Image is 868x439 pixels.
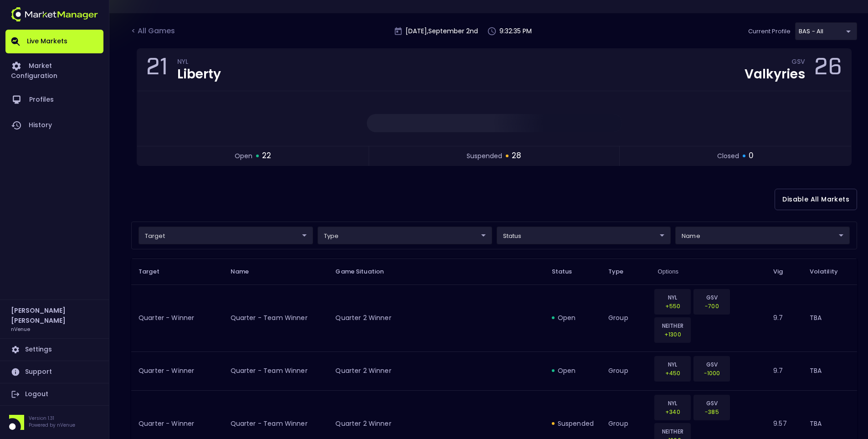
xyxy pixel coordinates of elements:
div: target [675,227,850,244]
p: Version 1.31 [29,415,75,422]
p: +1300 [660,330,685,339]
span: Type [608,268,636,276]
div: Valkyries [745,68,805,81]
span: Volatility [810,268,850,276]
td: Quarter - Team Winner [223,284,329,351]
a: History [5,113,103,138]
p: 9:32:35 PM [499,26,532,36]
p: Current Profile [748,27,791,36]
div: target [318,227,492,244]
a: Market Configuration [5,53,103,87]
p: -1000 [699,369,724,377]
td: Quarter 2 Winner [328,351,544,390]
div: suspended [552,419,594,428]
div: target [139,227,313,244]
span: closed [717,151,739,161]
h3: nVenue [11,325,30,332]
td: TBA [802,351,857,390]
td: 9.7 [766,351,802,390]
div: 21 [146,56,168,83]
span: open [235,151,252,161]
td: group [601,284,650,351]
td: Quarter 2 Winner [328,284,544,351]
a: Settings [5,339,103,361]
span: 0 [749,150,754,162]
p: NEITHER [660,427,685,436]
p: GSV [699,360,724,369]
p: GSV [699,293,724,302]
span: 28 [512,150,521,162]
p: -385 [699,408,724,416]
span: Vig [773,268,795,276]
div: GSV [791,59,805,67]
td: TBA [802,284,857,351]
p: +450 [660,369,685,377]
p: NYL [660,360,685,369]
td: 9.7 [766,284,802,351]
p: GSV [699,399,724,408]
span: Target [139,268,171,276]
p: NEITHER [660,321,685,330]
a: Profiles [5,87,103,113]
div: open [552,313,594,322]
span: suspended [467,151,502,161]
span: Game Situation [335,268,395,276]
a: Logout [5,383,103,405]
td: group [601,351,650,390]
div: target [795,22,857,40]
a: Live Markets [5,30,103,53]
p: Powered by nVenue [29,422,75,429]
h2: [PERSON_NAME] [PERSON_NAME] [11,305,98,325]
span: Name [231,268,261,276]
td: Quarter - Winner [131,351,223,390]
div: NYL [177,59,221,67]
div: Version 1.31Powered by nVenue [5,415,103,430]
a: Support [5,361,103,383]
p: [DATE] , September 2 nd [406,26,478,36]
p: +550 [660,302,685,310]
div: < All Games [131,26,177,37]
p: NYL [660,293,685,302]
th: Options [650,258,766,284]
button: Disable All Markets [775,189,857,210]
span: 22 [262,150,271,162]
p: NYL [660,399,685,408]
div: Liberty [177,68,221,81]
p: +340 [660,408,685,416]
td: Quarter - Winner [131,284,223,351]
div: open [552,366,594,375]
div: target [497,227,671,244]
img: logo [11,7,98,21]
td: Quarter - Team Winner [223,351,329,390]
p: -700 [699,302,724,310]
span: Status [552,268,584,276]
div: 26 [814,56,842,83]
